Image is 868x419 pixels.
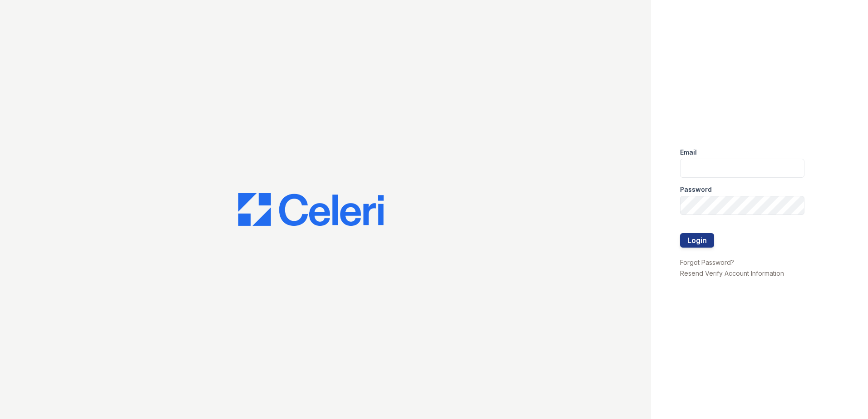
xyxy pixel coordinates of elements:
[238,193,384,226] img: CE_Logo_Blue-a8612792a0a2168367f1c8372b55b34899dd931a85d93a1a3d3e32e68fde9ad4.png
[680,269,784,277] a: Resend Verify Account Information
[680,185,712,194] label: Password
[680,148,697,157] label: Email
[680,258,734,266] a: Forgot Password?
[680,233,714,248] button: Login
